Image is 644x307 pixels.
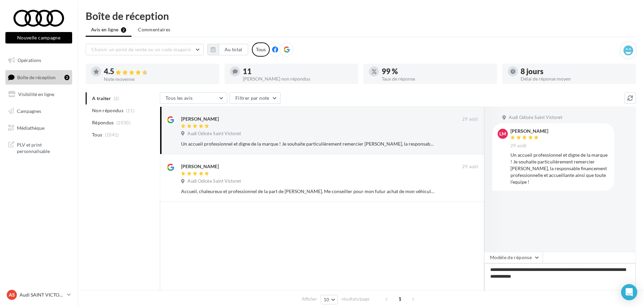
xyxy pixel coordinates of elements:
div: 8 jours [521,68,631,75]
span: PLV et print personnalisable [17,140,69,155]
span: Commentaires [138,26,170,33]
span: Tous [92,131,102,138]
span: Opérations [18,57,41,63]
div: Un accueil professionnel et digne de la marque ! Je souhaite particulièrement remercier [PERSON_N... [181,141,434,147]
div: 2 [64,75,69,80]
div: Tous [252,42,270,57]
span: Audi Odicée Saint Victoret [187,178,241,184]
div: Boîte de réception [86,11,636,21]
button: Filtrer par note [230,92,281,104]
div: Délai de réponse moyen [521,76,631,81]
p: Audi SAINT VICTORET [20,291,64,298]
div: Accueil, chaleureux et professionnel de la part de [PERSON_NAME], Me conseiller pour mon futur ac... [181,188,434,195]
a: Opérations [4,53,74,67]
span: Boîte de réception [17,74,56,80]
a: Campagnes [4,104,74,118]
a: Boîte de réception2 [4,70,74,85]
button: Au total [219,44,248,55]
div: 4.5 [104,68,214,75]
span: AS [9,291,15,298]
span: 29 août [462,164,478,170]
span: 29 août [462,116,478,122]
span: Afficher [302,296,317,302]
div: [PERSON_NAME] [510,129,548,133]
span: 29 août [510,143,526,149]
a: Visibilité en ligne [4,87,74,101]
span: 1 [394,294,405,304]
span: (11) [126,108,135,113]
a: AS Audi SAINT VICTORET [5,288,72,301]
div: Un accueil professionnel et digne de la marque ! Je souhaite particulièrement remercier [PERSON_N... [510,152,609,185]
div: Taux de réponse [382,76,492,81]
div: [PERSON_NAME] [181,163,219,170]
span: résultats/page [342,296,370,302]
a: Médiathèque [4,121,74,135]
span: (1030) [116,120,130,125]
div: [PERSON_NAME] [181,116,219,122]
button: Choisir un point de vente ou un code magasin [86,44,204,55]
span: Répondus [92,119,114,126]
span: Non répondus [92,107,123,114]
span: Campagnes [17,108,41,114]
button: Tous les avis [160,92,227,104]
button: Au total [207,44,248,55]
div: 11 [243,68,353,75]
span: (1041) [105,132,119,137]
div: [PERSON_NAME] non répondus [243,76,353,81]
div: 99 % [382,68,492,75]
button: Modèle de réponse [484,252,543,263]
a: PLV et print personnalisable [4,137,74,157]
span: Tous les avis [166,95,193,101]
span: Audi Odicée Saint Victoret [509,115,562,121]
span: LM [499,130,506,137]
span: Audi Odicée Saint Victoret [187,131,241,137]
span: Choisir un point de vente ou un code magasin [91,47,191,52]
button: Nouvelle campagne [5,32,72,43]
span: 10 [324,297,329,302]
div: Open Intercom Messenger [621,284,637,300]
span: Visibilité en ligne [18,91,54,97]
div: Note moyenne [104,77,214,82]
span: Médiathèque [17,125,45,130]
button: 10 [321,295,338,304]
